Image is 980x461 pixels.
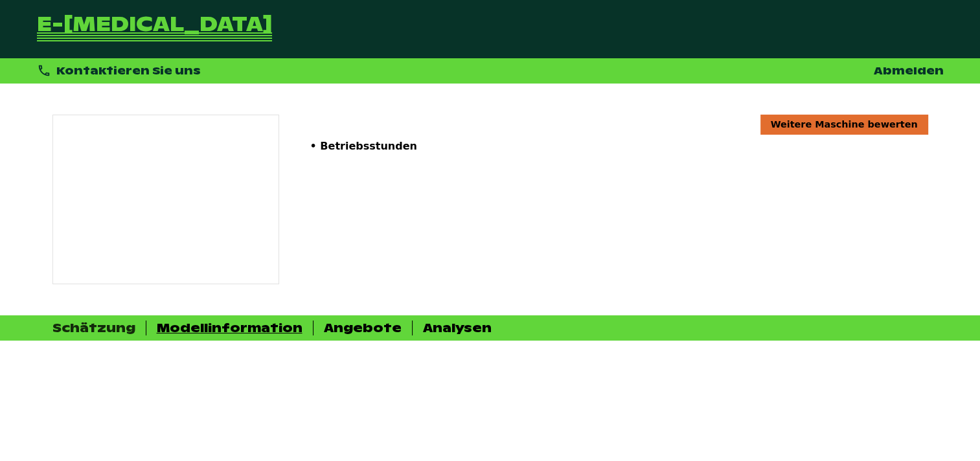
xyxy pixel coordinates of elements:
[874,64,944,78] a: Abmelden
[423,320,492,335] div: Analysen
[37,63,201,78] div: Kontaktieren Sie uns
[310,140,928,152] p: • Betriebsstunden
[56,64,201,78] span: Kontaktieren Sie uns
[760,115,928,134] a: Weitere Maschine bewerten
[52,320,135,335] div: Schätzung
[37,16,272,43] a: Zurück zur Startseite
[157,320,302,335] div: Modellinformation
[324,320,402,335] div: Angebote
